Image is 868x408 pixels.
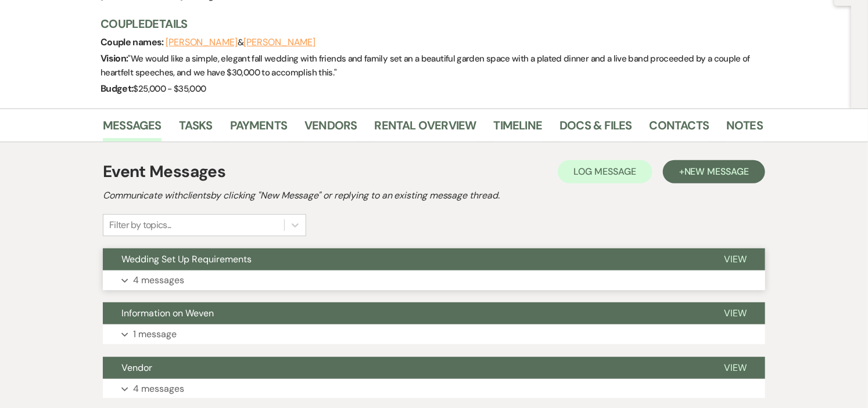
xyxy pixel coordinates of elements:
[101,53,750,78] span: " We would like a simple, elegant fall wedding with friends and family set an a beautiful garden ...
[103,357,705,379] button: Vendor
[134,83,206,95] span: $25,000 - $35,000
[494,116,543,142] a: Timeline
[705,248,765,270] button: View
[304,116,357,142] a: Vendors
[724,253,747,265] span: View
[705,302,765,324] button: View
[121,307,214,319] span: Information on Weven
[705,357,765,379] button: View
[375,116,476,142] a: Rental Overview
[103,379,765,399] button: 4 messages
[101,36,166,48] span: Couple names:
[663,160,765,183] button: +New Message
[559,116,632,142] a: Docs & Files
[684,165,749,178] span: New Message
[558,160,652,183] button: Log Message
[103,160,225,184] h1: Event Messages
[179,116,213,142] a: Tasks
[101,16,751,32] h3: Couple Details
[121,253,252,265] span: Wedding Set Up Requirements
[724,307,747,319] span: View
[243,38,315,47] button: [PERSON_NAME]
[103,189,765,203] h2: Communicate with clients by clicking "New Message" or replying to an existing message thread.
[103,116,162,142] a: Messages
[103,248,705,270] button: Wedding Set Up Requirements
[103,302,705,324] button: Information on Weven
[726,116,763,142] a: Notes
[133,327,177,342] p: 1 message
[650,116,709,142] a: Contacts
[133,381,184,396] p: 4 messages
[166,37,315,48] span: &
[109,218,171,232] div: Filter by topics...
[103,270,765,290] button: 4 messages
[133,273,184,288] p: 4 messages
[103,324,765,344] button: 1 message
[166,38,238,47] button: [PERSON_NAME]
[230,116,288,142] a: Payments
[101,52,128,64] span: Vision:
[101,82,134,95] span: Budget:
[121,362,152,374] span: Vendor
[724,362,747,374] span: View
[574,165,636,178] span: Log Message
